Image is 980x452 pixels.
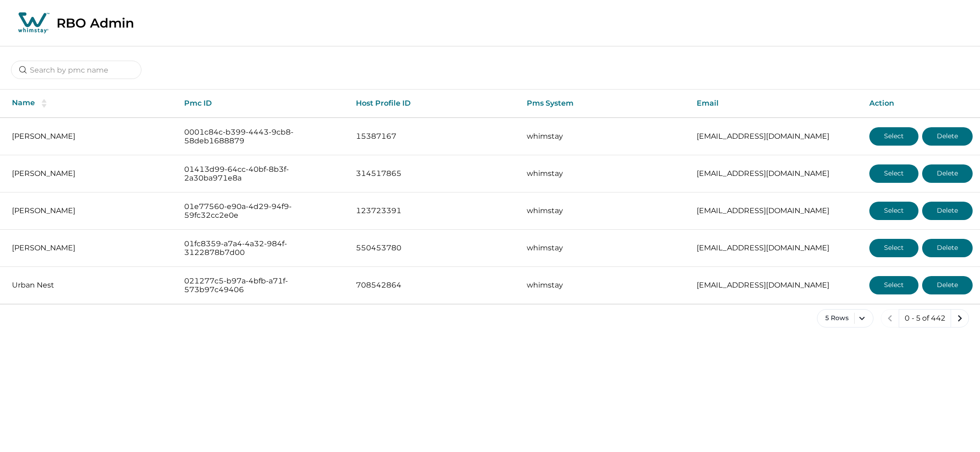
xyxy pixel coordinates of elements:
p: [PERSON_NAME] [12,132,169,141]
p: 708542864 [356,281,512,290]
p: 01e77560-e90a-4d29-94f9-59fc32cc2e0e [184,202,341,220]
button: previous page [881,309,899,328]
button: Select [869,276,918,294]
p: [PERSON_NAME] [12,243,169,253]
p: [PERSON_NAME] [12,169,169,178]
p: 01413d99-64cc-40bf-8b3f-2a30ba971e8a [184,165,341,183]
p: [EMAIL_ADDRESS][DOMAIN_NAME] [697,243,855,253]
p: whimstay [527,281,682,290]
button: Select [869,239,918,257]
p: 550453780 [356,243,512,253]
th: Action [862,90,980,118]
p: whimstay [527,206,682,215]
p: [EMAIL_ADDRESS][DOMAIN_NAME] [697,281,855,290]
p: whimstay [527,169,682,178]
button: Select [869,127,918,146]
button: Select [869,202,918,220]
p: [EMAIL_ADDRESS][DOMAIN_NAME] [697,169,855,178]
button: 5 Rows [817,309,873,328]
p: RBO Admin [56,15,134,31]
p: 314517865 [356,169,512,178]
th: Pms System [519,90,689,118]
button: sorting [35,99,53,108]
p: 021277c5-b97a-4bfb-a71f-573b97c49406 [184,277,341,294]
p: 0 - 5 of 442 [905,314,945,323]
p: [EMAIL_ADDRESS][DOMAIN_NAME] [697,132,855,141]
button: Delete [922,202,973,220]
button: 0 - 5 of 442 [899,309,951,328]
p: 123723391 [356,206,512,215]
button: Delete [922,276,973,294]
button: Delete [922,164,973,183]
p: [PERSON_NAME] [12,206,169,215]
th: Pmc ID [177,90,349,118]
p: whimstay [527,132,682,141]
p: 15387167 [356,132,512,141]
p: [EMAIL_ADDRESS][DOMAIN_NAME] [697,206,855,215]
button: Select [869,164,918,183]
p: 01fc8359-a7a4-4a32-984f-3122878b7d00 [184,239,341,257]
input: Search by pmc name [11,61,141,79]
p: Urban Nest [12,281,169,290]
button: next page [951,309,969,328]
p: 0001c84c-b399-4443-9cb8-58deb1688879 [184,128,341,146]
button: Delete [922,127,973,146]
p: whimstay [527,243,682,253]
th: Email [689,90,862,118]
button: Delete [922,239,973,257]
th: Host Profile ID [349,90,519,118]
